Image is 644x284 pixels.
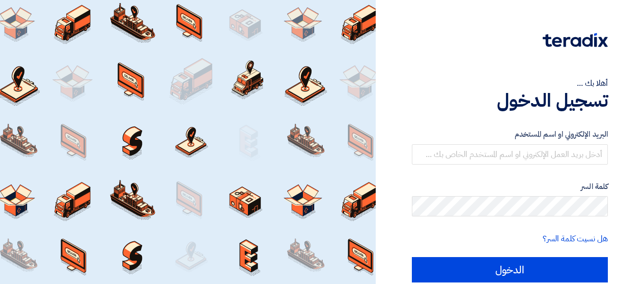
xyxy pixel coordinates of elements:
div: أهلا بك ... [412,77,608,89]
h1: تسجيل الدخول [412,89,608,112]
label: البريد الإلكتروني او اسم المستخدم [412,129,608,140]
img: Teradix logo [543,33,608,47]
label: كلمة السر [412,181,608,193]
a: هل نسيت كلمة السر؟ [543,233,608,245]
input: الدخول [412,257,608,282]
input: أدخل بريد العمل الإلكتروني او اسم المستخدم الخاص بك ... [412,144,608,165]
